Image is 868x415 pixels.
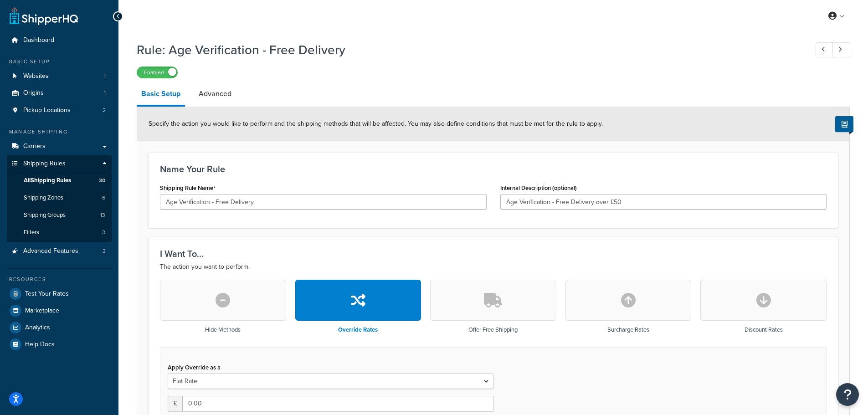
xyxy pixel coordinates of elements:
span: Origins [23,89,44,97]
label: Enabled [137,67,177,78]
div: Manage Shipping [7,128,112,136]
a: Shipping Zones6 [7,190,112,206]
span: Shipping Rules [23,160,66,168]
a: Pickup Locations2 [7,102,112,119]
li: Shipping Groups [7,207,112,224]
label: Internal Description (optional) [500,184,577,191]
label: Apply Override as a [168,364,221,371]
span: Test Your Rates [25,290,69,298]
span: Pickup Locations [23,107,71,114]
h3: Discount Rates [745,327,783,333]
a: Next Record [832,42,850,57]
h3: Override Rates [338,327,378,333]
span: 13 [100,211,105,219]
button: Show Help Docs [835,116,853,132]
span: Shipping Groups [24,211,66,219]
span: Specify the action you would like to perform and the shipping methods that will be affected. You ... [149,119,603,128]
li: Advanced Features [7,243,112,260]
span: 1 [104,72,106,80]
span: Marketplace [25,307,59,315]
a: Websites1 [7,68,112,85]
h3: I Want To... [160,249,827,259]
span: Advanced Features [23,247,78,255]
a: Test Your Rates [7,286,112,302]
p: The action you want to perform. [160,261,827,272]
h3: Surcharge Rates [607,327,649,333]
a: Analytics [7,319,112,336]
div: Resources [7,276,112,283]
a: Help Docs [7,336,112,353]
span: All Shipping Rules [24,177,71,184]
h3: Offer Free Shipping [468,327,518,333]
h1: Rule: Age Verification - Free Delivery [137,41,799,59]
span: 2 [103,107,106,114]
span: 3 [102,229,105,236]
span: Dashboard [23,36,54,44]
span: Shipping Zones [24,194,63,202]
span: Analytics [25,324,50,332]
li: Shipping Zones [7,190,112,206]
a: Shipping Groups13 [7,207,112,224]
a: Advanced Features2 [7,243,112,260]
a: Advanced [194,83,236,105]
h3: Hide Methods [205,327,241,333]
li: Filters [7,224,112,241]
li: Websites [7,68,112,85]
span: 1 [104,89,106,97]
a: AllShipping Rules30 [7,172,112,189]
div: Basic Setup [7,58,112,66]
li: Pickup Locations [7,102,112,119]
a: Marketplace [7,302,112,319]
label: Shipping Rule Name [160,184,216,192]
a: Basic Setup [137,83,185,107]
li: Origins [7,85,112,102]
span: Help Docs [25,341,55,348]
a: Filters3 [7,224,112,241]
a: Previous Record [816,42,833,57]
a: Carriers [7,138,112,155]
a: Dashboard [7,32,112,49]
span: 2 [103,247,106,255]
span: £ [168,396,182,411]
button: Open Resource Center [836,383,859,406]
a: Origins1 [7,85,112,102]
span: Filters [24,229,39,236]
span: Websites [23,72,49,80]
h3: Name Your Rule [160,164,827,174]
li: Shipping Rules [7,155,112,242]
span: Carriers [23,143,46,150]
span: 30 [99,177,105,184]
a: Shipping Rules [7,155,112,172]
span: 6 [102,194,105,202]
